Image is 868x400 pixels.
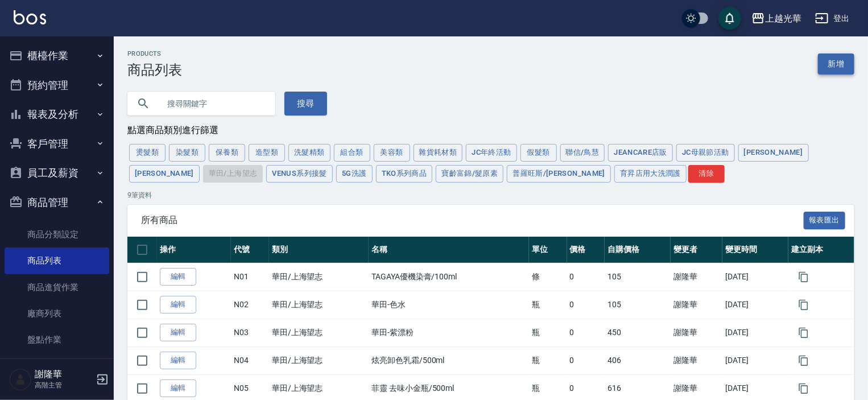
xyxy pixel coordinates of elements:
button: [PERSON_NAME] [738,144,809,162]
th: 變更者 [671,237,722,263]
td: [DATE] [722,263,788,291]
td: 華田/上海望志 [269,347,369,374]
td: 瓶 [529,347,567,374]
button: 行銷工具 [5,357,109,387]
td: 450 [605,319,671,347]
td: 0 [567,263,605,291]
img: Person [9,368,32,391]
h5: 謝隆華 [35,369,93,380]
button: 染髮類 [169,144,205,162]
th: 單位 [529,237,567,263]
button: 5G洗護 [336,165,373,183]
h3: 商品列表 [127,62,182,78]
button: 寶齡富錦/髮原素 [436,165,503,183]
button: 洗髮精類 [288,144,330,162]
button: 育昇店用大洗潤護 [614,165,687,183]
td: 105 [605,263,671,291]
button: JC母親節活動 [676,144,735,162]
td: TAGAYA優機染膏/100ml [369,263,529,291]
td: 華田/上海望志 [269,291,369,319]
a: 盤點作業 [5,327,109,353]
th: 建立副本 [788,237,854,263]
button: 上越光華 [747,7,806,30]
th: 變更時間 [722,237,788,263]
th: 名稱 [369,237,529,263]
button: 清除 [688,165,725,183]
img: Logo [14,10,46,24]
th: 操作 [157,237,231,263]
th: 自購價格 [605,237,671,263]
p: 高階主管 [35,380,93,390]
a: 編輯 [160,296,196,314]
td: N02 [231,291,269,319]
button: 櫃檯作業 [5,41,109,71]
td: N04 [231,347,269,374]
td: 瓶 [529,319,567,347]
button: 聯信/鳥慧 [560,144,605,162]
button: 普羅旺斯/[PERSON_NAME] [507,165,611,183]
a: 商品分類設定 [5,221,109,248]
td: 0 [567,319,605,347]
a: 新增 [818,53,854,75]
div: 點選商品類別進行篩選 [127,125,854,137]
button: 雜貨耗材類 [414,144,463,162]
a: 編輯 [160,380,196,397]
a: 廠商列表 [5,300,109,327]
button: 預約管理 [5,71,109,100]
div: 上越光華 [765,11,801,26]
button: 美容類 [374,144,410,162]
td: 瓶 [529,291,567,319]
td: 105 [605,291,671,319]
button: Venus系列接髮 [266,165,332,183]
button: 假髮類 [520,144,557,162]
td: 0 [567,347,605,374]
td: 謝隆華 [671,319,722,347]
button: TKO系列商品 [376,165,433,183]
td: [DATE] [722,347,788,374]
button: 搜尋 [284,92,327,116]
button: [PERSON_NAME] [129,165,200,183]
button: 組合類 [334,144,370,162]
button: 保養類 [209,144,245,162]
td: 華田-色水 [369,291,529,319]
button: 燙髮類 [129,144,166,162]
th: 代號 [231,237,269,263]
a: 商品進貨作業 [5,274,109,300]
a: 編輯 [160,352,196,369]
td: 謝隆華 [671,291,722,319]
th: 類別 [269,237,369,263]
a: 編輯 [160,268,196,286]
a: 商品列表 [5,248,109,274]
a: 報表匯出 [804,214,846,225]
td: 謝隆華 [671,347,722,374]
button: save [718,7,741,30]
p: 9 筆資料 [127,190,854,200]
button: 商品管理 [5,188,109,217]
button: 員工及薪資 [5,158,109,188]
a: 編輯 [160,324,196,341]
td: 406 [605,347,671,374]
td: N01 [231,263,269,291]
td: 華田/上海望志 [269,319,369,347]
button: JC年終活動 [466,144,516,162]
td: 華田-紫漂粉 [369,319,529,347]
button: 報表匯出 [804,212,846,229]
span: 所有商品 [141,215,804,226]
td: 華田/上海望志 [269,263,369,291]
button: 登出 [811,8,854,29]
td: 炫亮卸色乳霜/500ml [369,347,529,374]
td: 條 [529,263,567,291]
button: JeanCare店販 [608,144,673,162]
td: [DATE] [722,319,788,347]
td: N03 [231,319,269,347]
th: 價格 [567,237,605,263]
h2: Products [127,50,182,57]
button: 客戶管理 [5,129,109,159]
td: 0 [567,291,605,319]
td: 謝隆華 [671,263,722,291]
input: 搜尋關鍵字 [159,88,266,119]
button: 造型類 [249,144,285,162]
td: [DATE] [722,291,788,319]
button: 報表及分析 [5,100,109,129]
